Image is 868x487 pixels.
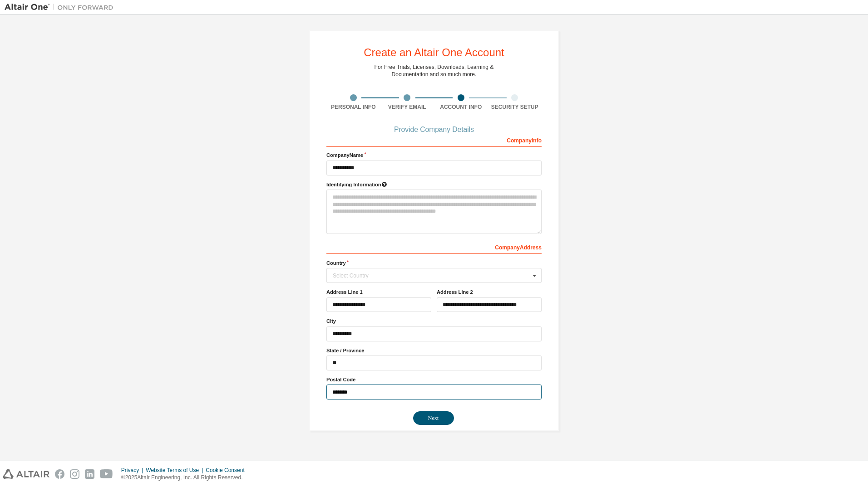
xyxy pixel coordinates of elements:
[434,103,488,111] div: Account Info
[326,127,542,132] div: Provide Company Details
[326,151,542,159] label: Company Name
[437,288,542,296] label: Address Line 2
[326,239,542,254] div: Company Address
[206,467,250,474] div: Cookie Consent
[375,63,494,78] div: For Free Trials, Licenses, Downloads, Learning & Documentation and so much more.
[326,288,431,296] label: Address Line 1
[326,347,542,354] label: State / Province
[85,469,94,479] img: linkedin.svg
[380,103,434,111] div: Verify Email
[364,47,504,58] div: Create an Altair One Account
[333,273,530,278] div: Select Country
[326,181,542,188] label: Please provide any information that will help our support team identify your company. Email and n...
[5,3,118,12] img: Altair One
[326,259,542,267] label: Country
[326,317,542,325] label: City
[326,132,542,147] div: Company Info
[326,103,380,111] div: Personal Info
[413,411,454,425] button: Next
[488,103,542,111] div: Security Setup
[121,467,146,474] div: Privacy
[146,467,206,474] div: Website Terms of Use
[70,469,79,479] img: instagram.svg
[3,469,49,479] img: altair_logo.svg
[121,474,250,482] p: © 2025 Altair Engineering, Inc. All Rights Reserved.
[100,469,113,479] img: youtube.svg
[326,376,542,383] label: Postal Code
[55,469,64,479] img: facebook.svg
